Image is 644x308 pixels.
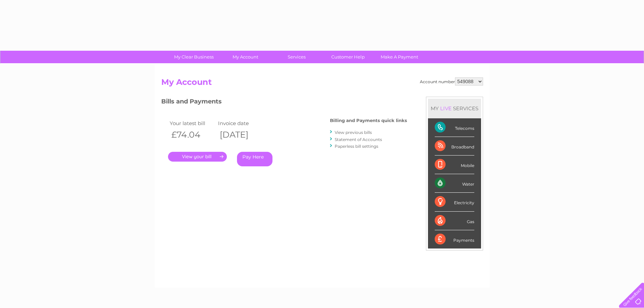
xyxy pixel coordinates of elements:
a: Customer Help [320,51,376,63]
a: . [168,152,227,162]
div: Gas [435,212,474,230]
div: MY SERVICES [428,99,481,118]
h3: Bills and Payments [161,97,407,109]
th: £74.04 [168,128,217,142]
div: Telecoms [435,118,474,137]
a: Services [269,51,325,63]
a: My Account [217,51,273,63]
a: View previous bills [335,130,372,135]
div: Electricity [435,193,474,211]
h4: Billing and Payments quick links [330,118,407,123]
th: [DATE] [216,128,265,142]
a: My Clear Business [166,51,222,63]
div: Mobile [435,156,474,174]
h2: My Account [161,77,483,90]
td: Invoice date [216,119,265,128]
div: Water [435,174,474,193]
a: Statement of Accounts [335,137,382,142]
td: Your latest bill [168,119,217,128]
div: Broadband [435,137,474,156]
div: Payments [435,230,474,248]
a: Make A Payment [372,51,427,63]
div: LIVE [439,105,453,112]
a: Pay Here [237,152,272,166]
div: Account number [420,77,483,86]
a: Paperless bill settings [335,144,378,149]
